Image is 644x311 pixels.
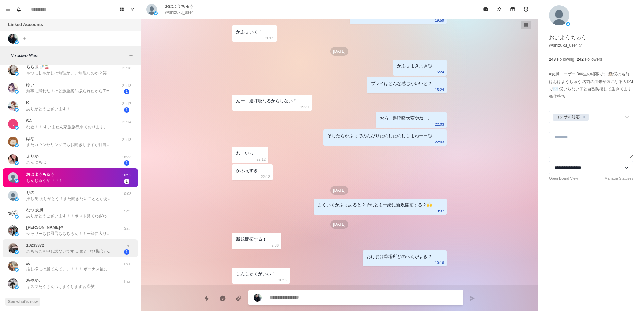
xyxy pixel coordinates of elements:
img: picture [15,108,19,112]
img: picture [15,215,19,219]
div: Remove コンサル対応 [581,114,588,121]
p: ありがとうございます！！ポスト見てわざわざご連絡していただけて嬉しさ満点でござ🙌 のんびりしてきます！ [26,213,113,219]
p: 22:03 [435,138,444,146]
p: No active filters [11,53,127,59]
img: picture [254,294,262,302]
p: ︎︎︎︎おはようちゅう [549,34,587,42]
img: picture [8,65,18,75]
img: picture [8,83,18,93]
img: picture [8,243,18,253]
p: #女風ユーザー 3年生の細客です 👧🏻僕の名前はおはようちゅう 名前の由来が気になる人DMで✉️ 僕いらない子と自己防衛して生きてます 発作持ち [549,70,633,100]
p: またカウンセリングでもお聞きしますが目隠し手枷言葉責めとかはあったほうが良いですか？🙌 [26,142,113,148]
button: Send message [466,292,479,305]
p: 10:08 [118,191,135,197]
img: picture [15,285,19,289]
p: えりか [26,153,38,159]
button: Notifications [13,4,24,15]
p: りの [26,190,34,196]
p: [DATE] [330,220,348,229]
p: Following [557,56,574,62]
button: Show unread conversations [127,4,138,15]
p: 推し笑 ありがとう！また聞きたいこととかあったらDMお待ちしておる！！◎ [26,196,113,202]
div: おけおけ◎場所どのへんがよき？ [367,253,432,260]
p: 推し様には勝てんて、、！！！ ボーナス後にお会いできるん楽しみにしとります😭笑 [26,266,113,272]
img: picture [8,101,18,111]
img: picture [15,72,19,76]
button: Add media [232,292,246,305]
p: [PERSON_NAME]そ [26,224,64,230]
div: コンサル対応 [553,114,581,121]
img: picture [15,250,19,254]
img: picture [8,261,18,271]
span: 1 [124,160,129,166]
div: かふぇよきよき◎ [397,62,432,70]
a: Open Board View [549,176,578,182]
img: picture [15,40,19,44]
p: 10:16 [435,259,444,266]
p: 10:52 [118,172,135,178]
p: 10233372 [26,242,44,248]
p: ︎︎︎︎おはようちゅう [26,171,54,177]
span: 1 [124,107,129,113]
p: 18:33 [118,154,135,160]
p: あ [26,260,30,266]
p: 243 [549,56,556,62]
button: Quick replies [200,292,213,305]
img: picture [566,22,570,26]
p: 無事に帰れた！けど激重案件振られたから[DATE]、[DATE]は残業になる気がする😭 こんなに仕事のことハルトさんに愚痴ってるけど、私まだ新卒1年目なんだよね… [26,88,113,94]
img: picture [8,137,18,147]
p: ︎︎︎︎おはようちゅう [165,3,193,9]
img: picture [15,161,19,165]
button: See what's new [5,298,40,306]
img: picture [8,119,18,129]
img: picture [8,278,18,289]
a: @shizuku_user [549,42,582,48]
p: こちらこそ申し訳ないです… またぜひ機会があればお願いします！ [26,248,113,254]
p: Thu [118,279,135,284]
p: K [26,100,29,106]
img: picture [15,197,19,201]
div: おろ、過呼吸大変やね、、 [380,115,432,122]
button: Add account [21,35,29,43]
span: 1 [124,179,129,184]
p: @shizuku_user [165,9,193,15]
img: picture [8,34,18,44]
div: そしたらかふぇでのんびりたのしたのししよねーー◎ [327,132,432,140]
p: なつ 女風 [26,207,43,213]
button: Pin [492,3,506,16]
p: ありがとうございます！ [26,106,70,112]
p: SA [26,118,32,124]
p: こんにちは、 [26,159,50,165]
p: [DATE] [330,186,348,195]
p: やつに甘やかしは無理か、、無理なのか？笑 来月いちゃいちゃできるの楽しみにしとります！🙌 [26,70,113,76]
span: 1 [124,89,129,94]
img: picture [8,208,18,218]
div: わーいっ [236,150,254,157]
p: 15:24 [435,86,444,93]
img: picture [154,11,158,15]
p: しんじゅくがいい！ [26,177,62,184]
img: picture [8,154,18,164]
p: 242 [577,56,584,62]
button: Menu [3,4,13,15]
p: 21:13 [118,137,135,143]
p: 2:36 [272,242,279,249]
button: Add reminder [519,3,533,16]
img: picture [8,172,18,183]
div: よくいくかふぇあると？それとも一緒に新規開拓する？🙌 [318,201,432,209]
div: んー、過呼吸なるからしない！ [236,97,297,105]
div: かふぇいく！ [236,28,262,36]
p: 15:24 [435,68,444,76]
img: picture [15,268,19,272]
p: 21:18 [118,83,135,89]
img: picture [15,143,19,147]
button: Archive [506,3,519,16]
p: Followers [585,56,602,62]
p: はな [26,136,34,142]
p: 22:12 [256,156,266,163]
img: picture [15,90,19,94]
p: [DATE] [330,47,348,56]
img: picture [15,232,19,236]
img: picture [146,4,157,15]
p: 19:59 [435,17,444,24]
